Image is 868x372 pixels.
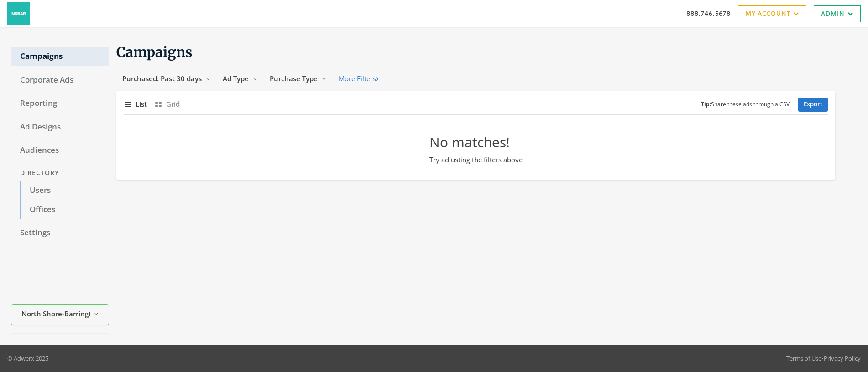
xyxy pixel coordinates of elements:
[11,304,109,325] button: North Shore-Barrington Association of Realtors
[429,133,523,151] h2: No matches!
[223,74,249,83] span: Ad Type
[11,71,109,90] a: Corporate Ads
[7,354,48,363] p: © Adwerx 2025
[124,94,147,114] button: List
[270,74,318,83] span: Purchase Type
[738,5,806,22] a: My Account
[11,141,109,160] a: Audiences
[217,70,264,87] button: Ad Type
[122,74,202,83] span: Purchased: Past 30 days
[136,99,147,109] span: List
[786,354,821,362] a: Terms of Use
[333,70,384,87] button: More Filters
[116,70,217,87] button: Purchased: Past 30 days
[824,354,861,362] a: Privacy Policy
[11,118,109,137] a: Ad Designs
[814,5,861,22] a: Admin
[11,47,109,66] a: Campaigns
[701,100,791,109] small: Share these ads through a CSV.
[21,309,90,319] span: North Shore-Barrington Association of Realtors
[686,9,731,18] a: 888.746.5678
[429,155,523,165] p: Try adjusting the filters above
[798,98,828,112] a: Export
[11,223,109,243] a: Settings
[154,94,180,114] button: Grid
[701,100,711,108] b: Tip:
[166,99,180,109] span: Grid
[11,165,109,181] div: Directory
[20,200,109,219] a: Offices
[116,43,193,61] span: Campaigns
[7,2,30,25] img: Adwerx
[264,70,333,87] button: Purchase Type
[11,94,109,113] a: Reporting
[20,181,109,200] a: Users
[786,354,861,363] div: •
